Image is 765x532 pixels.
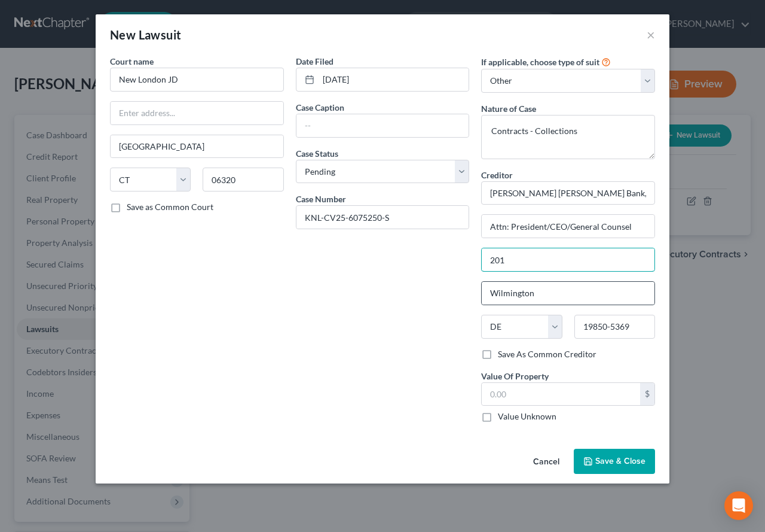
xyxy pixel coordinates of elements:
[574,449,655,474] button: Save & Close
[110,28,136,42] span: New
[296,193,346,205] label: Case Number
[481,170,513,180] span: Creditor
[481,370,549,382] label: Value Of Property
[647,28,655,42] button: ×
[481,102,536,115] label: Nature of Case
[111,102,283,124] input: Enter address...
[482,383,640,406] input: 0.00
[498,411,556,422] label: Value Unknown
[319,68,469,91] input: MM/DD/YYYY
[481,56,599,68] label: If applicable, choose type of suit
[296,206,469,229] input: #
[574,315,655,339] input: Enter zip...
[110,56,154,66] span: Court name
[111,135,283,158] input: Enter city...
[110,68,284,92] input: Search court by name...
[524,450,569,474] button: Cancel
[482,248,654,271] input: Apt, Suite, etc...
[482,215,654,238] input: Enter address...
[203,168,283,191] input: Enter zip...
[482,282,654,305] input: Enter city...
[127,201,213,213] label: Save as Common Court
[296,55,333,68] label: Date Filed
[296,101,344,114] label: Case Caption
[498,348,596,360] label: Save As Common Creditor
[296,148,338,159] span: Case Status
[640,383,654,406] div: $
[595,456,645,466] span: Save & Close
[724,491,753,520] div: Open Intercom Messenger
[481,181,655,205] input: Search creditor by name...
[139,28,182,42] span: Lawsuit
[296,114,469,137] input: --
